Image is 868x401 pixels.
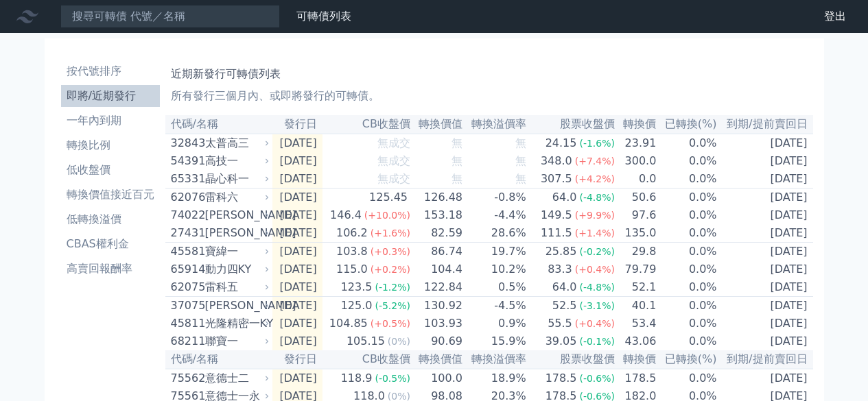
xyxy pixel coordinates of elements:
td: 43.06 [615,332,657,350]
div: 55.5 [545,315,575,332]
div: 65914 [171,261,202,278]
th: 轉換價 [615,350,657,369]
span: 無 [515,154,526,167]
th: 轉換價值 [411,115,463,134]
td: 18.9% [463,369,527,387]
span: (-4.8%) [579,192,615,203]
td: 0.0% [657,297,717,315]
div: 74022 [171,207,202,223]
span: (+0.2%) [371,264,410,275]
th: 代碼/名稱 [165,350,272,369]
th: 發行日 [272,115,322,134]
span: 無 [515,136,526,149]
li: 高賣回報酬率 [61,260,160,277]
span: (-0.6%) [579,373,615,384]
th: 到期/提前賣回日 [718,350,813,369]
div: 307.5 [538,171,575,187]
div: 太普高三 [205,135,267,151]
td: 0.0% [657,170,717,189]
td: [DATE] [718,152,813,170]
li: 低轉換溢價 [61,211,160,228]
span: 無成交 [377,154,410,167]
td: 53.4 [615,315,657,332]
div: 54391 [171,153,202,169]
a: 按代號排序 [61,60,160,82]
span: (+1.4%) [575,228,615,239]
div: [PERSON_NAME] [205,225,267,241]
a: 轉換比例 [61,134,160,156]
li: 按代號排序 [61,63,160,80]
span: 無成交 [377,136,410,149]
div: 37075 [171,297,202,314]
td: [DATE] [272,260,322,278]
div: 45581 [171,243,202,260]
span: (-3.1%) [579,300,615,311]
span: (-0.5%) [375,373,410,384]
div: 65331 [171,171,202,187]
td: [DATE] [272,134,322,152]
div: 聯寶一 [205,333,267,350]
td: 28.6% [463,224,527,243]
td: [DATE] [718,243,813,261]
td: 126.48 [411,189,463,207]
span: 無成交 [377,172,410,185]
span: (-4.8%) [579,282,615,293]
td: 0.0% [657,278,717,297]
td: 50.6 [615,189,657,207]
a: 即將/近期發行 [61,85,160,107]
li: CBAS權利金 [61,236,160,252]
span: (+0.4%) [575,264,615,275]
p: 所有發行三個月內、或即將發行的可轉債。 [171,88,808,104]
h1: 近期新發行可轉債列表 [171,66,808,82]
div: [PERSON_NAME] [205,207,267,223]
span: (-0.1%) [579,336,615,347]
td: [DATE] [718,134,813,152]
span: 無 [451,136,462,149]
div: 光隆精密一KY [205,315,267,332]
td: [DATE] [272,243,322,261]
div: 雷科五 [205,279,267,295]
div: 123.5 [338,279,375,295]
div: 64.0 [550,189,580,206]
td: [DATE] [718,170,813,189]
td: -0.8% [463,189,527,207]
td: 40.1 [615,297,657,315]
th: 轉換價值 [411,350,463,369]
div: 晶心科一 [205,171,267,187]
div: 146.4 [327,207,364,223]
td: 0.0% [657,260,717,278]
div: 動力四KY [205,261,267,278]
td: 97.6 [615,206,657,224]
div: 52.5 [550,297,580,314]
td: [DATE] [272,315,322,332]
td: [DATE] [718,369,813,387]
div: 118.9 [338,370,375,387]
th: 到期/提前賣回日 [718,115,813,134]
a: 低轉換溢價 [61,208,160,230]
div: 75562 [171,370,202,387]
td: 15.9% [463,332,527,350]
span: 無 [451,154,462,167]
li: 轉換價值接近百元 [61,186,160,203]
div: 106.2 [333,225,371,241]
div: 雷科六 [205,189,267,206]
div: 111.5 [538,225,575,241]
div: 178.5 [543,370,580,387]
li: 低收盤價 [61,162,160,178]
span: (-1.2%) [375,282,410,293]
th: 股票收盤價 [527,115,615,134]
div: 83.3 [545,261,575,278]
span: (-0.2%) [579,246,615,257]
span: 無 [451,172,462,185]
div: 115.0 [333,261,371,278]
td: 0.0% [657,189,717,207]
td: 300.0 [615,152,657,170]
span: 無 [515,172,526,185]
div: 高技一 [205,153,267,169]
div: 24.15 [543,135,580,151]
td: [DATE] [718,297,813,315]
span: (+0.5%) [371,318,410,329]
td: 23.91 [615,134,657,152]
a: 低收盤價 [61,159,160,181]
div: 62075 [171,279,202,295]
